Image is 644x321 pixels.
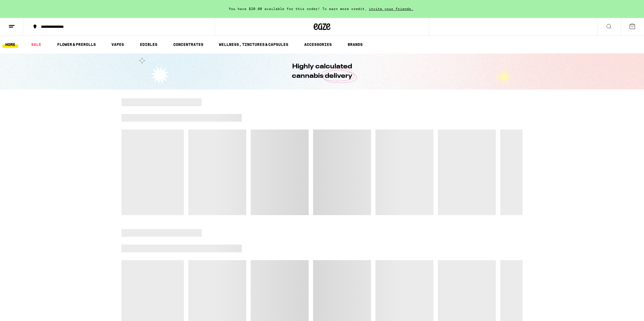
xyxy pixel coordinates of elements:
a: EDIBLES [137,41,160,48]
a: VAPES [109,41,127,48]
a: HOME [3,41,18,48]
a: BRANDS [345,41,365,48]
h1: Highly calculated cannabis delivery [276,62,368,81]
a: ACCESSORIES [301,41,335,48]
a: FLOWER & PREROLLS [54,41,99,48]
span: You have $20.00 available for this order! To earn more credit, [229,7,367,11]
a: CONCENTRATES [170,41,206,48]
a: SALE [28,41,44,48]
span: invite your friends. [367,7,415,11]
a: WELLNESS, TINCTURES & CAPSULES [216,41,291,48]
